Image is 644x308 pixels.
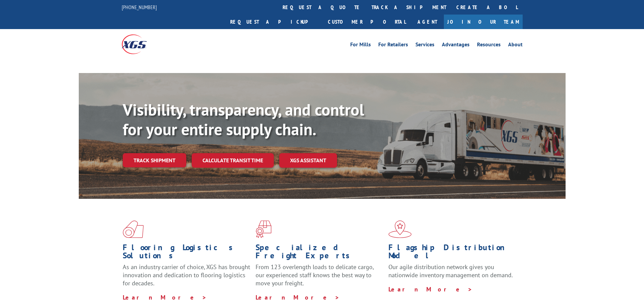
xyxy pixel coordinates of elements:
[444,15,523,29] a: Join Our Team
[225,15,323,29] a: Request a pickup
[123,243,251,263] h1: Flooring Logistics Solutions
[123,263,250,287] span: As an industry carrier of choice, XGS has brought innovation and dedication to flooring logistics...
[508,42,523,49] a: About
[123,99,364,140] b: Visibility, transparency, and control for your entire supply chain.
[123,153,186,167] a: Track shipment
[388,243,516,263] h1: Flagship Distribution Model
[256,220,271,238] img: xgs-icon-focused-on-flooring-red
[388,263,513,279] span: Our agile distribution network gives you nationwide inventory management on demand.
[256,293,340,301] a: Learn More >
[411,15,444,29] a: Agent
[378,42,408,49] a: For Retailers
[256,243,383,263] h1: Specialized Freight Experts
[350,42,371,49] a: For Mills
[388,285,473,293] a: Learn More >
[388,220,412,238] img: xgs-icon-flagship-distribution-model-red
[123,220,144,238] img: xgs-icon-total-supply-chain-intelligence-red
[192,153,274,168] a: Calculate transit time
[279,153,337,168] a: XGS ASSISTANT
[477,42,501,49] a: Resources
[442,42,470,49] a: Advantages
[415,42,434,49] a: Services
[122,4,157,10] a: [PHONE_NUMBER]
[123,293,207,301] a: Learn More >
[256,263,383,293] p: From 123 overlength loads to delicate cargo, our experienced staff knows the best way to move you...
[323,15,411,29] a: Customer Portal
